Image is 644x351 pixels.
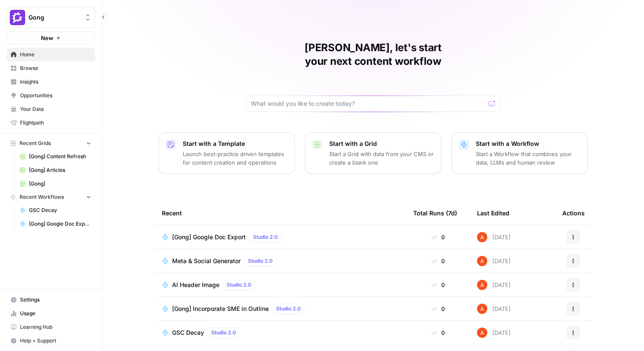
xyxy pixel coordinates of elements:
button: Start with a GridStart a Grid with data from your CMS or create a blank one [305,132,441,174]
span: GSC Decay [172,328,204,337]
a: [Gong] [16,177,95,191]
a: Flightpath [7,116,95,130]
span: Settings [20,296,91,304]
a: Usage [7,307,95,320]
span: AI Header Image [172,281,219,289]
button: Start with a WorkflowStart a Workflow that combines your data, LLMs and human review [451,132,588,174]
button: Recent Workflows [7,191,95,203]
span: [Gong] [29,180,91,188]
span: Studio 2.0 [211,329,236,336]
span: GSC Decay [29,206,91,214]
div: [DATE] [477,328,511,338]
div: [DATE] [477,304,511,314]
img: cje7zb9ux0f2nqyv5qqgv3u0jxek [477,280,487,290]
span: [Gong] Incorporate SME in Outline [172,305,269,313]
input: What would you like to create today? [251,99,485,108]
img: cje7zb9ux0f2nqyv5qqgv3u0jxek [477,304,487,314]
a: Learning Hub [7,320,95,334]
p: Start with a Grid [329,139,434,148]
span: New [41,34,53,42]
span: [Gong] Google Doc Export [172,233,246,241]
a: Opportunities [7,89,95,102]
p: Start a Grid with data from your CMS or create a blank one [329,150,434,167]
span: Browse [20,64,91,72]
span: Insights [20,78,91,86]
span: Opportunities [20,92,91,99]
span: Gong [29,13,80,22]
a: Settings [7,293,95,307]
a: [Gong] Content Refresh [16,150,95,163]
div: Recent [162,201,400,225]
div: 0 [413,281,463,289]
span: Studio 2.0 [253,233,278,241]
span: Help + Support [20,337,91,345]
div: 0 [413,233,463,241]
div: 0 [413,305,463,313]
a: Browse [7,61,95,75]
div: [DATE] [477,280,511,290]
div: Actions [562,201,585,225]
span: Studio 2.0 [248,257,273,265]
span: Recent Workflows [20,193,64,201]
span: Learning Hub [20,323,91,331]
span: Recent Grids [20,139,51,147]
button: Recent Grids [7,137,95,150]
a: Home [7,48,95,61]
div: 0 [413,328,463,337]
a: GSC DecayStudio 2.0 [162,328,400,338]
a: [Gong] Incorporate SME in OutlineStudio 2.0 [162,304,400,314]
div: Total Runs (7d) [413,201,457,225]
span: [Gong] Google Doc Export [29,220,91,228]
a: [Gong] Google Doc Export [16,217,95,231]
span: Home [20,51,91,58]
img: cje7zb9ux0f2nqyv5qqgv3u0jxek [477,232,487,242]
a: Your Data [7,102,95,116]
span: [Gong] Content Refresh [29,153,91,160]
button: Start with a TemplateLaunch best-practice driven templates for content creation and operations [158,132,295,174]
div: 0 [413,257,463,265]
span: Flightpath [20,119,91,127]
p: Launch best-practice driven templates for content creation and operations [183,150,287,167]
span: Usage [20,310,91,317]
img: cje7zb9ux0f2nqyv5qqgv3u0jxek [477,328,487,338]
h1: [PERSON_NAME], let's start your next content workflow [245,41,501,68]
div: Last Edited [477,201,509,225]
span: Studio 2.0 [227,281,251,289]
span: Studio 2.0 [276,305,301,313]
img: Gong Logo [10,10,25,25]
a: GSC Decay [16,203,95,217]
div: [DATE] [477,256,511,266]
a: Meta & Social GeneratorStudio 2.0 [162,256,400,266]
p: Start a Workflow that combines your data, LLMs and human review [476,150,581,167]
div: [DATE] [477,232,511,242]
img: cje7zb9ux0f2nqyv5qqgv3u0jxek [477,256,487,266]
button: Workspace: Gong [7,7,95,28]
p: Start with a Template [183,139,287,148]
p: Start with a Workflow [476,139,581,148]
span: [Gong] Articles [29,166,91,174]
a: [Gong] Google Doc ExportStudio 2.0 [162,232,400,242]
button: Help + Support [7,334,95,348]
span: Meta & Social Generator [172,257,241,265]
span: Your Data [20,105,91,113]
button: New [7,32,95,44]
a: Insights [7,75,95,89]
a: AI Header ImageStudio 2.0 [162,280,400,290]
a: [Gong] Articles [16,163,95,177]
